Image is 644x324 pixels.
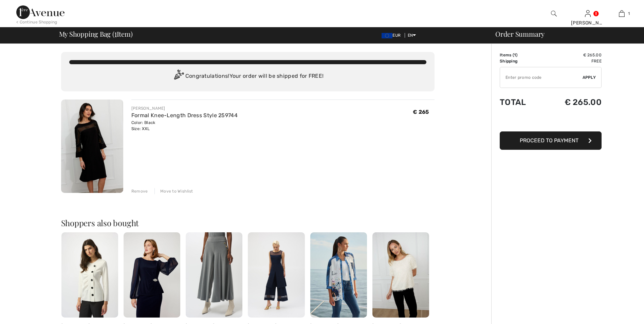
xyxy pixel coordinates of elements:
img: 1ère Avenue [16,5,65,19]
img: My Bag [619,10,625,18]
div: Remove [131,188,148,194]
img: Formal Knee-Length Dress Style 259744 [61,100,123,193]
a: Formal Knee-Length Dress Style 259744 [131,112,238,119]
td: Total [500,91,542,114]
h2: Shoppers also bought [61,219,435,227]
a: Sign In [585,10,591,17]
span: Proceed to Payment [520,137,578,144]
div: [PERSON_NAME] [131,105,238,111]
td: Items ( ) [500,52,542,58]
span: 1 [628,11,630,17]
img: Casual Sleeveless Pullover Style 252081 [248,232,305,318]
img: Elegant Boat Neck Pullover Style 258001 [124,232,180,318]
img: My Info [585,10,591,18]
img: Congratulation2.svg [172,70,185,83]
span: 1 [514,53,516,57]
span: EUR [382,33,403,38]
div: Move to Wishlist [154,188,193,194]
span: 1 [114,29,117,38]
td: € 265.00 [542,52,602,58]
div: Order Summary [487,31,640,37]
div: < Continue Shopping [16,19,57,25]
td: Free [542,58,602,64]
input: Promo code [500,67,583,88]
div: Color: Black Size: XXL [131,120,238,132]
iframe: PayPal [500,114,602,129]
img: search the website [551,10,557,18]
div: [PERSON_NAME] [571,19,604,26]
span: My Shopping Bag ( Item) [59,31,133,37]
img: High-Waisted Full-Length Palazzos Style 253152 [186,232,242,318]
td: € 265.00 [542,91,602,114]
img: Fitted V-Neck Office Blouse Style 253116 [61,232,118,318]
div: Congratulations! Your order will be shipped for FREE! [69,70,426,83]
span: EN [408,33,416,38]
a: 1 [605,10,638,18]
span: Apply [583,74,596,80]
img: Euro [382,33,392,38]
span: € 265 [413,109,429,115]
td: Shipping [500,58,542,64]
button: Proceed to Payment [500,131,602,150]
img: Fringe Pullover Style 259739 [372,232,429,318]
img: Casual Graphic Buttoned Shirt Style 256740U [310,232,367,318]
